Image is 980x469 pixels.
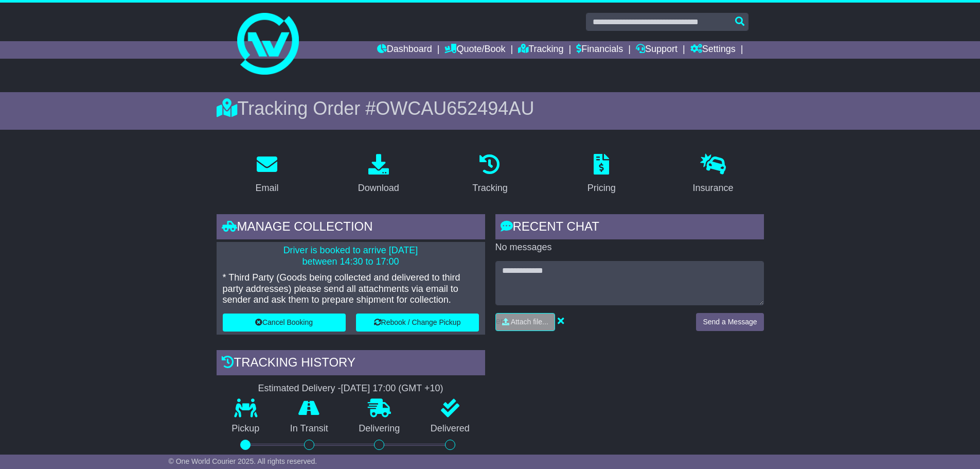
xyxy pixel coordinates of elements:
[356,314,479,332] button: Rebook / Change Pickup
[358,181,399,195] div: Download
[444,41,505,59] a: Quote/Book
[217,423,275,435] p: Pickup
[376,98,534,119] span: OWCAU652494AU
[495,242,764,253] p: No messages
[466,150,514,199] a: Tracking
[217,214,485,242] div: Manage collection
[344,423,416,435] p: Delivering
[351,150,406,199] a: Download
[223,272,479,306] p: * Third Party (Goods being collected and delivered to third party addresses) please send all atta...
[217,97,764,119] div: Tracking Order #
[696,313,763,331] button: Send a Message
[581,150,622,199] a: Pricing
[275,423,344,435] p: In Transit
[217,350,485,378] div: Tracking history
[248,150,285,199] a: Email
[495,214,764,242] div: RECENT CHAT
[587,181,616,195] div: Pricing
[217,383,485,394] div: Estimated Delivery -
[255,181,278,195] div: Email
[223,314,346,332] button: Cancel Booking
[169,457,317,465] span: © One World Courier 2025. All rights reserved.
[518,41,563,59] a: Tracking
[686,150,740,199] a: Insurance
[693,181,734,195] div: Insurance
[690,41,736,59] a: Settings
[341,383,443,394] div: [DATE] 17:00 (GMT +10)
[415,423,485,435] p: Delivered
[576,41,623,59] a: Financials
[636,41,678,59] a: Support
[377,41,432,59] a: Dashboard
[472,181,507,195] div: Tracking
[223,245,479,267] p: Driver is booked to arrive [DATE] between 14:30 to 17:00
